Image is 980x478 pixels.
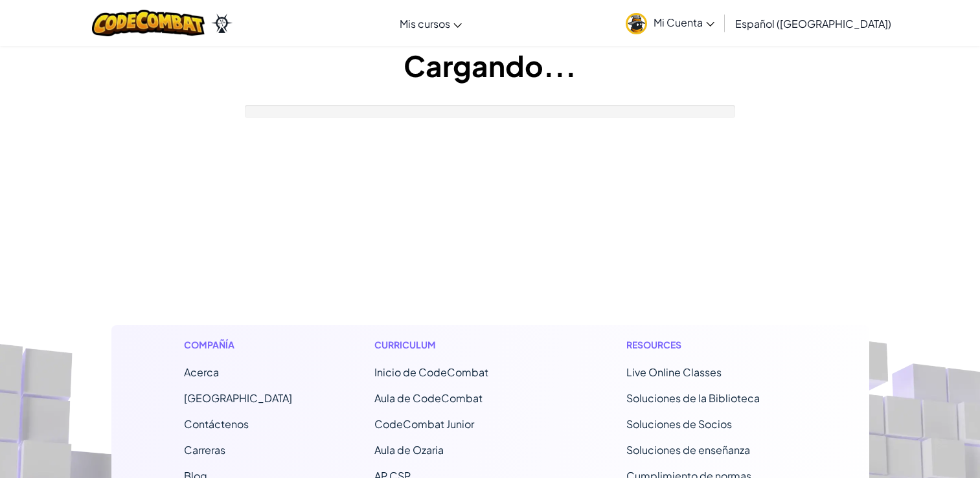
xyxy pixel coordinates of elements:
[184,417,249,431] span: Contáctenos
[184,338,292,352] h1: Compañía
[626,13,647,34] img: avatar
[729,6,898,41] a: Español ([GEOGRAPHIC_DATA])
[374,417,474,431] a: CodeCombat Junior
[211,14,232,33] img: Ozaria
[92,10,205,36] img: CodeCombat logo
[184,443,225,457] a: Carreras
[184,365,219,379] a: Acerca
[619,3,721,43] a: Mi Cuenta
[374,391,483,405] a: Aula de CodeCombat
[400,17,450,30] span: Mis cursos
[626,417,732,431] a: Soluciones de Socios
[374,443,444,457] a: Aula de Ozaria
[184,391,292,405] a: [GEOGRAPHIC_DATA]
[626,365,722,379] a: Live Online Classes
[393,6,468,41] a: Mis cursos
[374,338,545,352] h1: Curriculum
[626,338,797,352] h1: Resources
[654,16,714,29] span: Mi Cuenta
[626,391,760,405] a: Soluciones de la Biblioteca
[626,443,750,457] a: Soluciones de enseñanza
[735,17,891,30] span: Español ([GEOGRAPHIC_DATA])
[374,365,488,379] span: Inicio de CodeCombat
